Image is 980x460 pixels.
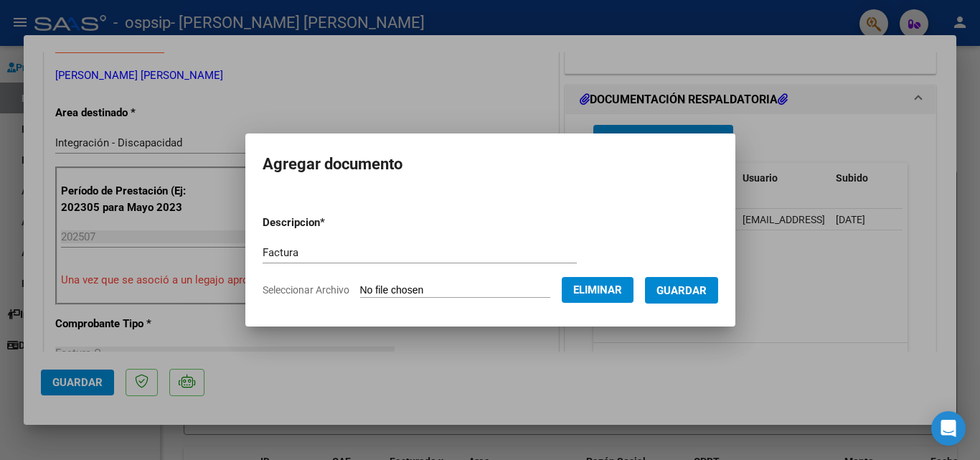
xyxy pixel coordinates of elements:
[263,284,349,296] span: Seleccionar Archivo
[931,411,966,446] div: Open Intercom Messenger
[573,283,622,296] span: Eliminar
[656,284,707,297] span: Guardar
[263,215,400,231] p: Descripcion
[263,151,718,178] h2: Agregar documento
[562,277,633,303] button: Eliminar
[645,277,718,304] button: Guardar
